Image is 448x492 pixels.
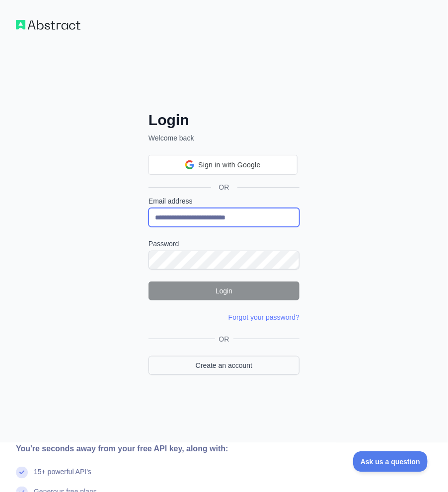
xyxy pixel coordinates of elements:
[215,334,233,344] span: OR
[149,155,298,175] div: Sign in with Google
[34,467,91,487] div: 15+ powerful API's
[211,182,237,192] span: OR
[149,281,299,300] button: Login
[149,196,299,206] label: Email address
[228,313,299,321] a: Forgot your password?
[198,160,260,170] span: Sign in with Google
[16,443,321,455] div: You're seconds away from your free API key, along with:
[149,133,299,143] p: Welcome back
[149,111,299,129] h2: Login
[16,20,80,30] img: Workflow
[149,239,299,249] label: Password
[16,467,28,479] img: check mark
[149,356,299,375] a: Create an account
[353,451,428,472] iframe: Toggle Customer Support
